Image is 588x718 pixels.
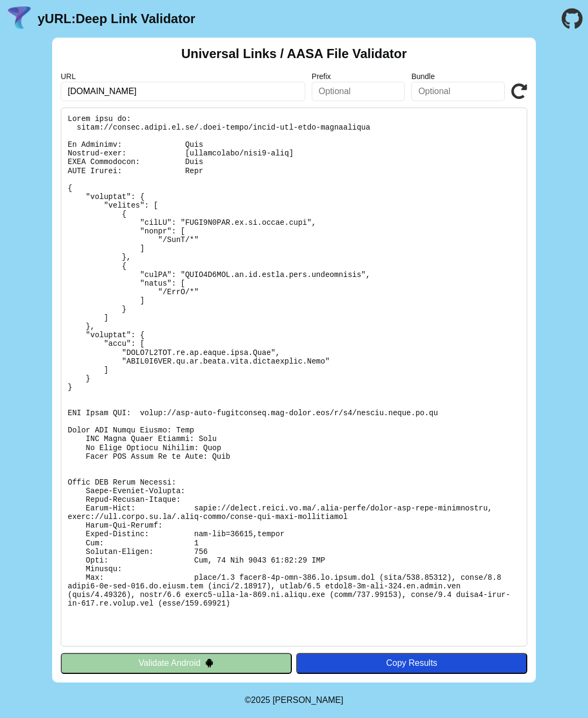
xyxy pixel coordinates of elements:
[5,5,33,33] img: yURL Logo
[296,653,527,673] button: Copy Results
[38,11,195,26] a: yURL:Deep Link Validator
[205,658,214,667] img: droidIcon.svg
[181,46,407,61] h2: Universal Links / AASA File Validator
[273,695,343,705] a: Michael Ibragimchayev's Personal Site
[411,72,505,81] label: Bundle
[251,695,270,705] span: 2025
[245,683,343,718] footer: ©
[61,108,527,646] pre: Lorem ipsu do: sitam://consec.adipi.el.se/.doei-tempo/incid-utl-etdo-magnaaliqua En Adminimv: Qui...
[61,82,305,101] input: Required
[302,658,522,668] div: Copy Results
[61,72,305,81] label: URL
[61,653,292,673] button: Validate Android
[411,82,505,101] input: Optional
[312,72,405,81] label: Prefix
[312,82,405,101] input: Optional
